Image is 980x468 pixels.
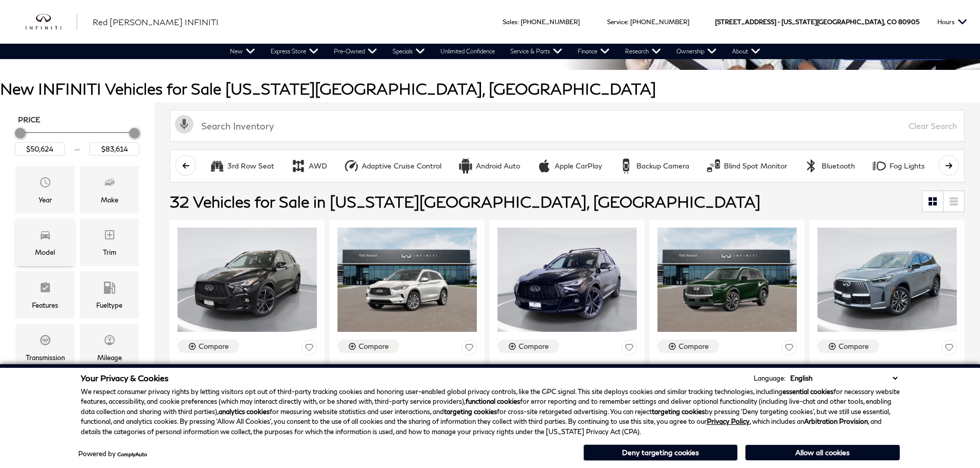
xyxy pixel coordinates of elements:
[263,44,326,59] a: Express Store
[291,158,306,174] div: AWD
[359,342,389,351] div: Compare
[39,174,51,194] span: Year
[15,166,75,213] div: YearYear
[679,342,709,351] div: Compare
[170,192,760,211] span: 32 Vehicles for Sale in [US_STATE][GEOGRAPHIC_DATA], [GEOGRAPHIC_DATA]
[337,340,399,353] button: Compare Vehicle
[103,279,116,299] span: Fueltype
[618,158,634,174] div: Backup Camera
[657,359,797,386] a: New 2026INFINITI QX60 LUXE AWD
[35,247,55,258] div: Model
[745,445,900,460] button: Allow all cookies
[177,359,317,386] a: New 2025INFINITI QX50 SPORT AWD
[941,340,957,359] button: Save Vehicle
[175,115,193,134] svg: Click to toggle on voice search
[344,158,359,174] div: Adaptive Cruise Control
[497,359,637,386] a: New 2025INFINITI QX50 SPORT AWD
[80,166,139,213] div: MakeMake
[285,155,333,177] button: AWDAWD
[889,161,925,171] div: Fog Lights
[26,14,77,30] a: infiniti
[804,417,868,425] strong: Arbitration Provision
[15,124,139,156] div: Price
[617,44,669,59] a: Research
[817,340,879,353] button: Compare Vehicle
[497,228,637,332] img: 2025 INFINITI QX50 SPORT AWD
[466,397,520,405] strong: functional cookies
[866,155,931,177] button: Fog LightsFog Lights
[80,324,139,371] div: MileageMileage
[326,44,385,59] a: Pre-Owned
[938,155,959,176] button: scroll right
[96,299,122,311] div: Fueltype
[817,359,957,386] a: New 2026INFINITI QX60 LUXE AWD
[15,218,75,266] div: ModelModel
[570,44,617,59] a: Finance
[93,17,219,27] span: Red [PERSON_NAME] INFINITI
[652,407,705,416] strong: targeting cookies
[798,155,861,177] button: BluetoothBluetooth
[337,359,477,386] a: New 2025INFINITI QX50 LUXE AWD
[627,18,629,26] span: :
[103,174,116,194] span: Make
[555,161,602,171] div: Apple CarPlay
[39,279,51,299] span: Features
[222,44,263,59] a: New
[309,161,327,171] div: AWD
[80,271,139,319] div: FueltypeFueltype
[657,340,719,353] button: Compare Vehicle
[669,44,724,59] a: Ownership
[458,158,473,174] div: Android Auto
[630,18,689,26] a: [PHONE_NUMBER]
[26,352,65,363] div: Transmission
[621,340,637,359] button: Save Vehicle
[503,44,570,59] a: Service & Parts
[871,158,887,174] div: Fog Lights
[362,161,441,171] div: Adaptive Cruise Control
[537,158,552,174] div: Apple CarPlay
[103,226,116,247] span: Trim
[32,299,58,311] div: Features
[170,110,965,142] input: Search Inventory
[452,155,526,177] button: Android AutoAndroid Auto
[607,18,627,26] span: Service
[39,331,51,352] span: Transmission
[822,161,855,171] div: Bluetooth
[754,375,786,382] div: Language:
[78,451,147,457] div: Powered by
[15,271,75,319] div: FeaturesFeatures
[39,194,52,205] div: Year
[497,340,559,353] button: Compare Vehicle
[15,128,25,138] div: Minimum Price
[103,247,116,258] div: Trim
[839,342,869,351] div: Compare
[15,142,65,156] input: Minimum
[724,44,768,59] a: About
[707,417,750,425] a: Privacy Policy
[129,128,139,138] div: Maximum Price
[781,340,797,359] button: Save Vehicle
[706,158,721,174] div: Blind Spot Monitor
[117,451,147,457] a: ComplyAuto
[103,331,116,352] span: Mileage
[433,44,503,59] a: Unlimited Confidence
[503,18,518,26] span: Sales
[101,194,118,205] div: Make
[521,18,580,26] a: [PHONE_NUMBER]
[301,340,317,359] button: Save Vehicle
[519,342,549,351] div: Compare
[81,387,900,437] p: We respect consumer privacy rights by letting visitors opt out of third-party tracking cookies an...
[724,161,787,171] div: Blind Spot Monitor
[175,155,196,176] button: scroll left
[177,228,317,332] img: 2025 INFINITI QX50 SPORT AWD
[80,218,139,266] div: TrimTrim
[337,228,477,332] img: 2025 INFINITI QX50 LUXE AWD
[788,373,900,383] select: Language Select
[209,158,225,174] div: 3rd Row Seat
[782,387,833,396] strong: essential cookies
[26,14,77,30] img: INFINITI
[93,16,219,28] a: Red [PERSON_NAME] INFINITI
[204,155,280,177] button: 3rd Row Seat3rd Row Seat
[177,340,239,353] button: Compare Vehicle
[817,228,957,332] img: 2026 INFINITI QX60 LUXE AWD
